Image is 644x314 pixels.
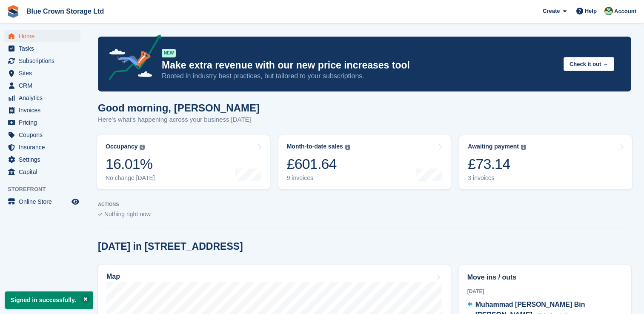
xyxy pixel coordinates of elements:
[98,213,103,216] img: blank_slate_check_icon-ba018cac091ee9be17c0a81a6c232d5eb81de652e7a59be601be346b1b6ddf79.svg
[4,67,80,79] a: menu
[7,5,20,18] img: stora-icon-8386f47178a22dfd0bd8f6a31ec36ba5ce8667c1dd55bd0f319d3a0aa187defe.svg
[287,174,350,182] div: 9 invoices
[19,80,70,91] span: CRM
[140,145,145,150] img: icon-info-grey-7440780725fd019a000dd9b08b2336e03edf1995a4989e88bcd33f0948082b44.svg
[98,102,260,114] h1: Good morning, [PERSON_NAME]
[106,155,155,173] div: 16.01%
[19,43,70,54] span: Tasks
[98,115,260,125] p: Here's what's happening across your business [DATE]
[4,141,80,153] a: menu
[19,104,70,116] span: Invoices
[4,104,80,116] a: menu
[468,143,519,150] div: Awaiting payment
[604,7,613,15] img: Dean Cantelo
[106,174,155,182] div: No change [DATE]
[4,43,80,54] a: menu
[278,135,451,189] a: Month-to-date sales £601.64 9 invoices
[162,49,176,57] div: NEW
[19,141,70,153] span: Insurance
[459,135,632,189] a: Awaiting payment £73.14 3 invoices
[19,92,70,104] span: Analytics
[467,272,623,283] h2: Move ins / outs
[98,241,243,252] h2: [DATE] in [STREET_ADDRESS]
[19,117,70,128] span: Pricing
[70,197,80,207] a: Preview store
[8,185,85,194] span: Storefront
[98,202,631,207] p: ACTIONS
[162,59,557,71] p: Make extra revenue with our new price increases tool
[19,166,70,178] span: Capital
[564,57,614,71] button: Check it out →
[287,143,343,150] div: Month-to-date sales
[4,196,80,208] a: menu
[345,145,350,150] img: icon-info-grey-7440780725fd019a000dd9b08b2336e03edf1995a4989e88bcd33f0948082b44.svg
[23,4,107,18] a: Blue Crown Storage Ltd
[4,117,80,128] a: menu
[102,34,161,83] img: price-adjustments-announcement-icon-8257ccfd72463d97f412b2fc003d46551f7dbcb40ab6d574587a9cd5c0d94...
[4,92,80,104] a: menu
[4,166,80,178] a: menu
[19,67,70,79] span: Sites
[106,273,120,280] h2: Map
[543,7,560,15] span: Create
[4,55,80,67] a: menu
[19,196,70,208] span: Online Store
[614,7,636,16] span: Account
[104,211,151,217] span: Nothing right now
[287,155,350,173] div: £601.64
[468,155,526,173] div: £73.14
[4,80,80,91] a: menu
[4,129,80,141] a: menu
[162,71,557,81] p: Rooted in industry best practices, but tailored to your subscriptions.
[19,154,70,166] span: Settings
[585,7,597,15] span: Help
[5,291,93,309] p: Signed in successfully.
[4,154,80,166] a: menu
[19,129,70,141] span: Coupons
[106,143,137,150] div: Occupancy
[4,30,80,42] a: menu
[521,145,526,150] img: icon-info-grey-7440780725fd019a000dd9b08b2336e03edf1995a4989e88bcd33f0948082b44.svg
[97,135,270,189] a: Occupancy 16.01% No change [DATE]
[19,55,70,67] span: Subscriptions
[467,288,623,295] div: [DATE]
[468,174,526,182] div: 3 invoices
[19,30,70,42] span: Home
